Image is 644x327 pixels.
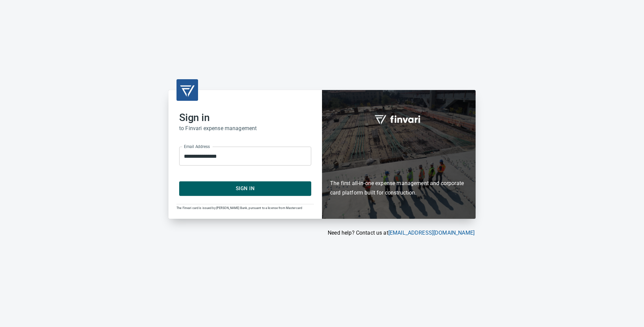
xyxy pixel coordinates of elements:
div: Finvari [322,90,476,218]
h2: Sign in [179,112,311,124]
img: fullword_logo_white.png [374,111,424,127]
span: The Finvari card is issued by [PERSON_NAME] Bank, pursuant to a license from Mastercard [176,206,302,210]
h6: to Finvari expense management [179,124,311,133]
button: Sign In [179,181,311,196]
h6: The first all-in-one expense management and corporate card platform built for construction. [330,140,468,198]
a: [EMAIL_ADDRESS][DOMAIN_NAME] [388,230,475,236]
p: Need help? Contact us at [168,229,475,237]
img: transparent_logo.png [179,82,195,98]
span: Sign In [187,184,304,193]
